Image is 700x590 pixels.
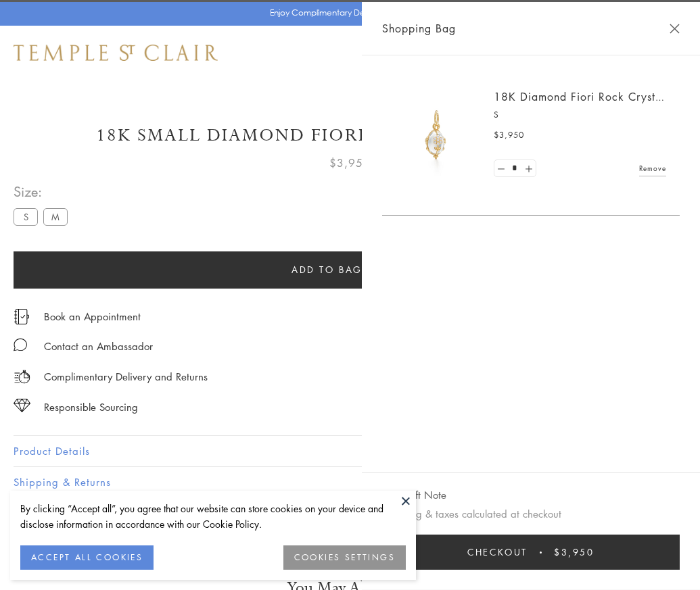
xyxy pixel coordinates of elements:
[270,6,423,20] p: Enjoy Complimentary Delivery & Returns
[494,160,508,177] a: Set quantity to 0
[14,467,686,497] button: Shipping & Returns
[382,506,680,522] p: Shipping & taxes calculated at checkout
[382,487,446,503] button: Add Gift Note
[467,545,528,560] span: Checkout
[494,108,666,122] p: S
[14,180,73,203] span: Size:
[14,338,27,351] img: MessageIcon-01_2.svg
[44,338,153,355] div: Contact an Ambassador
[283,545,406,570] button: COOKIES SETTINGS
[670,24,680,34] button: Close Shopping Bag
[329,154,371,172] span: $3,950
[14,124,686,147] h1: 18K Small Diamond Fiori Rock Crystal Amulet
[382,20,456,37] span: Shopping Bag
[14,45,218,61] img: Temple St. Clair
[14,436,686,466] button: Product Details
[291,262,363,277] span: Add to bag
[639,161,666,176] a: Remove
[14,208,38,225] label: S
[521,160,535,177] a: Set quantity to 2
[14,309,30,324] img: icon_appointment.svg
[14,399,30,412] img: icon_sourcing.svg
[14,368,30,385] img: icon_delivery.svg
[396,95,477,176] img: P51889-E11FIORI
[554,545,594,560] span: $3,950
[44,309,141,324] a: Book an Appointment
[494,128,524,142] span: $3,950
[14,251,640,289] button: Add to bag
[20,501,406,532] div: By clicking “Accept all”, you agree that our website can store cookies on your device and disclos...
[20,545,154,570] button: ACCEPT ALL COOKIES
[44,399,138,416] div: Responsible Sourcing
[43,208,68,225] label: M
[44,368,208,385] p: Complimentary Delivery and Returns
[382,535,680,570] button: Checkout $3,950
